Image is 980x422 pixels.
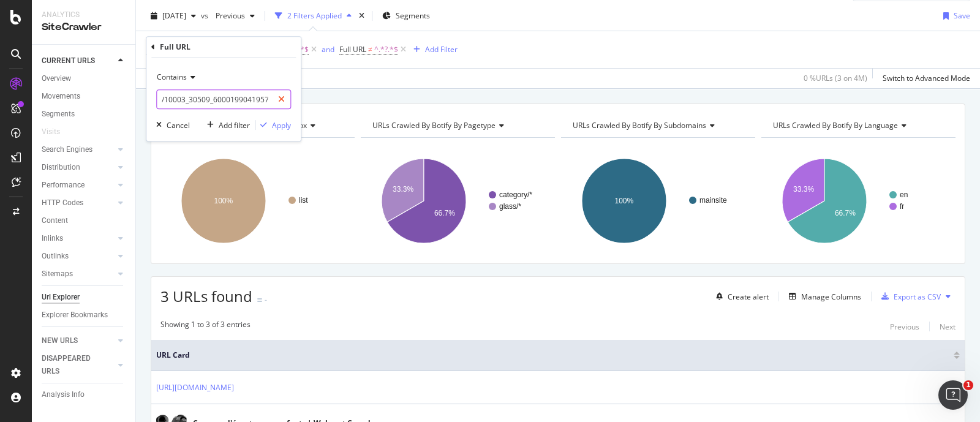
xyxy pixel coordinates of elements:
[42,126,60,138] div: Visits
[728,292,769,302] div: Create alert
[42,268,115,281] a: Sitemaps
[42,352,104,378] div: DISAPPEARED URLS
[804,73,867,83] div: 0 % URLs ( 3 on 4M )
[573,120,706,130] span: URLs Crawled By Botify By subdomains
[160,42,190,52] div: Full URL
[761,148,952,254] svg: A chart.
[890,322,919,332] div: Previous
[370,116,544,135] h4: URLs Crawled By Botify By pagetype
[219,120,250,130] div: Add filter
[42,108,127,121] a: Segments
[396,10,430,21] span: Segments
[42,334,115,347] a: NEW URLS
[900,202,904,211] text: fr
[711,287,769,306] button: Create alert
[773,120,898,130] span: URLs Crawled By Botify By language
[339,44,366,55] span: Full URL
[42,214,68,227] div: Content
[151,119,190,131] button: Cancel
[377,6,435,26] button: Segments
[42,268,73,281] div: Sitemaps
[42,90,80,103] div: Movements
[42,179,85,192] div: Performance
[42,72,71,85] div: Overview
[42,197,83,209] div: HTTP Codes
[157,72,187,82] span: Contains
[42,179,115,192] a: Performance
[202,119,250,131] button: Add filter
[322,44,334,55] div: and
[42,250,69,263] div: Outlinks
[42,352,115,378] a: DISAPPEARED URLS
[372,120,496,130] span: URLs Crawled By Botify By pagetype
[42,126,72,138] a: Visits
[160,148,352,254] svg: A chart.
[938,6,970,26] button: Save
[42,161,115,174] a: Distribution
[42,309,108,322] div: Explorer Bookmarks
[42,90,127,103] a: Movements
[42,143,115,156] a: Search Engines
[42,20,126,34] div: SiteCrawler
[954,10,970,21] div: Save
[160,286,252,306] span: 3 URLs found
[42,143,92,156] div: Search Engines
[146,6,201,26] button: [DATE]
[561,148,752,254] svg: A chart.
[42,214,127,227] a: Content
[211,6,260,26] button: Previous
[42,291,127,304] a: Url Explorer
[361,148,552,254] svg: A chart.
[42,161,80,174] div: Distribution
[801,292,861,302] div: Manage Columns
[878,69,970,88] button: Switch to Advanced Mode
[883,73,970,83] div: Switch to Advanced Mode
[322,43,334,55] button: and
[699,196,727,205] text: mainsite
[425,44,458,55] div: Add Filter
[876,287,941,306] button: Export as CSV
[793,185,814,194] text: 33.3%
[42,232,115,245] a: Inlinks
[963,380,973,390] span: 1
[42,108,75,121] div: Segments
[42,10,126,20] div: Analytics
[265,295,267,305] div: -
[393,185,413,194] text: 33.3%
[42,334,78,347] div: NEW URLS
[356,10,367,22] div: times
[156,382,234,394] a: [URL][DOMAIN_NAME]
[940,319,956,334] button: Next
[499,190,532,199] text: category/*
[42,388,85,401] div: Analysis Info
[42,55,95,67] div: CURRENT URLS
[42,388,127,401] a: Analysis Info
[42,232,63,245] div: Inlinks
[162,10,186,21] span: 2025 Aug. 22nd
[434,209,455,217] text: 66.7%
[900,190,908,199] text: en
[167,120,190,130] div: Cancel
[211,10,245,21] span: Previous
[287,10,342,21] div: 2 Filters Applied
[570,116,744,135] h4: URLs Crawled By Botify By subdomains
[890,319,919,334] button: Previous
[938,380,968,410] iframe: Intercom live chat
[42,309,127,322] a: Explorer Bookmarks
[257,298,262,302] img: Equal
[784,289,861,304] button: Manage Columns
[42,250,115,263] a: Outlinks
[42,55,115,67] a: CURRENT URLS
[615,197,634,205] text: 100%
[160,319,251,334] div: Showing 1 to 3 of 3 entries
[299,196,308,205] text: list
[201,10,211,21] span: vs
[270,6,356,26] button: 2 Filters Applied
[156,350,951,361] span: URL Card
[214,197,233,205] text: 100%
[499,202,521,211] text: glass/*
[42,291,80,304] div: Url Explorer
